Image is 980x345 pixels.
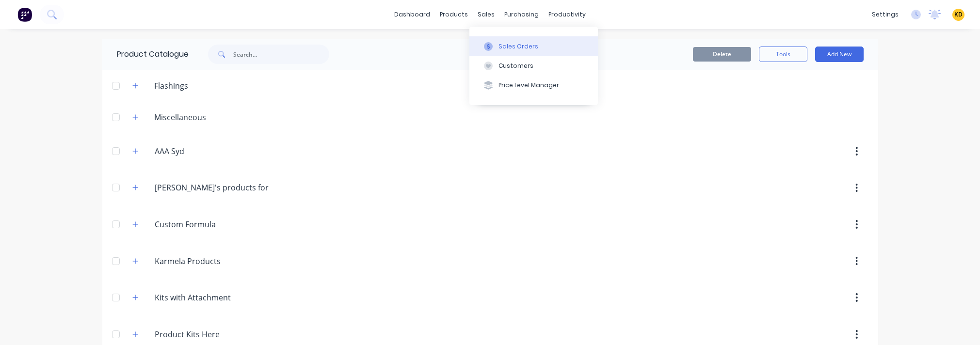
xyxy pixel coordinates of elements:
[102,39,189,70] div: Product Catalogue
[469,36,598,56] button: Sales Orders
[155,219,270,230] input: Enter category name
[954,10,963,19] span: KD
[815,47,864,62] button: Add New
[498,42,538,51] div: Sales Orders
[469,56,598,76] button: Customers
[759,47,807,62] button: Tools
[233,45,329,64] input: Search...
[155,329,270,340] input: Enter category name
[435,7,473,22] div: products
[155,182,270,193] input: Enter category name
[693,47,751,62] button: Delete
[499,7,544,22] div: purchasing
[544,7,591,22] div: productivity
[498,81,559,90] div: Price Level Manager
[17,7,32,22] img: Factory
[473,7,499,22] div: sales
[389,7,435,22] a: dashboard
[155,145,270,157] input: Enter category name
[155,255,270,267] input: Enter category name
[498,62,533,70] div: Customers
[469,76,598,95] button: Price Level Manager
[155,292,270,303] input: Enter category name
[146,80,196,92] div: Flashings
[146,111,214,123] div: Miscellaneous
[867,7,903,22] div: settings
